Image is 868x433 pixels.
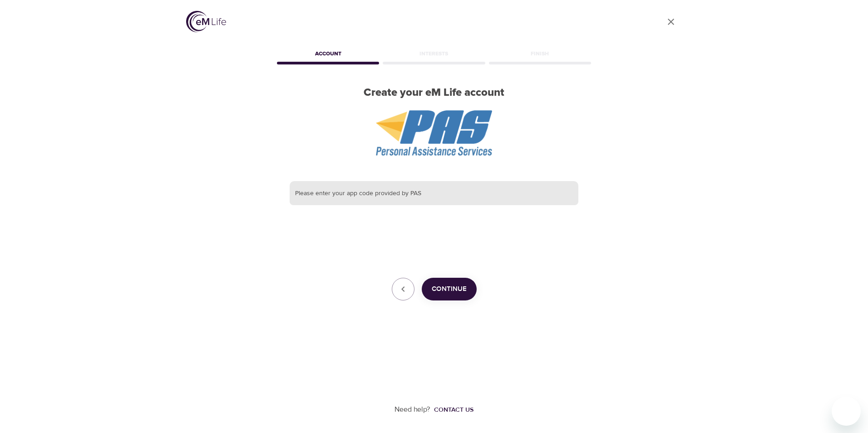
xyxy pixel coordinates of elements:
[395,404,430,415] p: Need help?
[434,405,473,414] div: Contact us
[422,278,477,300] button: Continue
[275,86,593,99] h2: Create your eM Life account
[832,397,861,426] iframe: Button to launch messaging window
[660,11,682,33] a: close
[432,283,467,295] span: Continue
[430,405,473,414] a: Contact us
[186,11,226,32] img: logo
[376,110,493,156] img: PAS%20logo.png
